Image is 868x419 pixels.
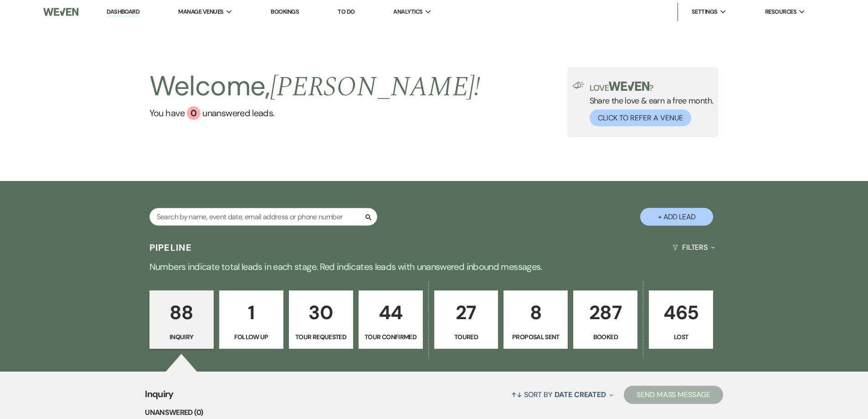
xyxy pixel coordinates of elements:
a: You have 0 unanswered leads. [149,106,481,120]
div: 0 [187,106,200,120]
p: 1 [225,297,277,328]
a: To Do [338,8,354,16]
p: Lost [655,332,707,342]
span: [PERSON_NAME] ! [270,66,481,108]
button: Sort By Date Created [508,383,617,407]
h3: Pipeline [149,241,192,254]
img: Weven Logo [43,2,78,21]
a: 88Inquiry [149,290,214,349]
p: 27 [440,297,493,328]
img: loud-speaker-illustration.svg [573,82,584,89]
button: Send Mass Message [624,386,723,404]
span: ↑↓ [511,390,522,399]
span: Inquiry [145,387,174,407]
div: Share the love & earn a free month. [584,82,714,126]
p: Toured [440,332,493,342]
p: Booked [579,332,632,342]
span: Analytics [393,7,422,16]
a: 44Tour Confirmed [359,290,423,349]
span: Manage Venues [178,7,223,16]
a: Bookings [271,8,299,16]
p: Follow Up [225,332,277,342]
button: Filters [669,235,719,259]
p: 8 [509,297,562,328]
a: 1Follow Up [219,290,283,349]
p: Proposal Sent [509,332,562,342]
button: + Add Lead [640,208,713,226]
p: 465 [655,297,707,328]
a: Dashboard [107,8,139,16]
p: 30 [295,297,347,328]
span: Settings [692,7,718,16]
a: 465Lost [649,290,713,349]
p: Numbers indicate total leads in each stage. Red indicates leads with unanswered inbound messages. [106,259,762,274]
a: 287Booked [573,290,637,349]
a: 27Toured [434,290,498,349]
p: Love ? [590,82,714,92]
p: Tour Requested [295,332,347,342]
img: weven-logo-green.svg [609,82,649,91]
p: Tour Confirmed [365,332,417,342]
p: 88 [155,297,208,328]
a: 8Proposal Sent [503,290,568,349]
h2: Welcome, [149,67,481,106]
p: 287 [579,297,632,328]
p: 44 [365,297,417,328]
p: Inquiry [155,332,208,342]
input: Search by name, event date, email address or phone number [149,208,377,226]
button: Click to Refer a Venue [590,109,691,126]
a: 30Tour Requested [289,290,353,349]
li: Unanswered (0) [145,407,723,419]
span: Resources [765,7,796,16]
span: Date Created [555,390,606,399]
